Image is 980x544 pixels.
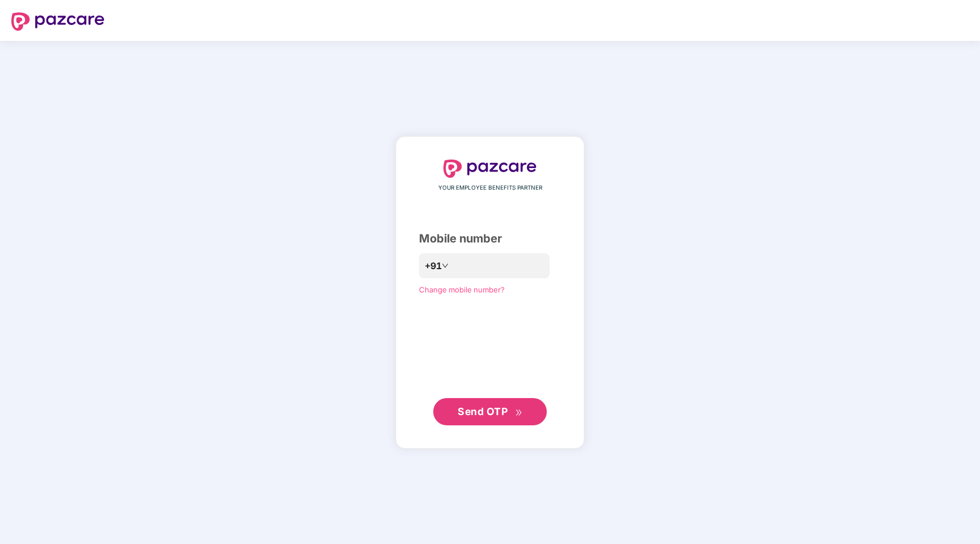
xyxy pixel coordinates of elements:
[515,409,522,416] span: double-right
[442,262,449,269] span: down
[458,405,508,417] span: Send OTP
[433,398,547,425] button: Send OTPdouble-right
[425,259,442,273] span: +91
[11,12,104,31] img: logo
[443,160,537,178] img: logo
[419,285,505,294] a: Change mobile number?
[438,183,542,193] span: YOUR EMPLOYEE BENEFITS PARTNER
[419,230,561,248] div: Mobile number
